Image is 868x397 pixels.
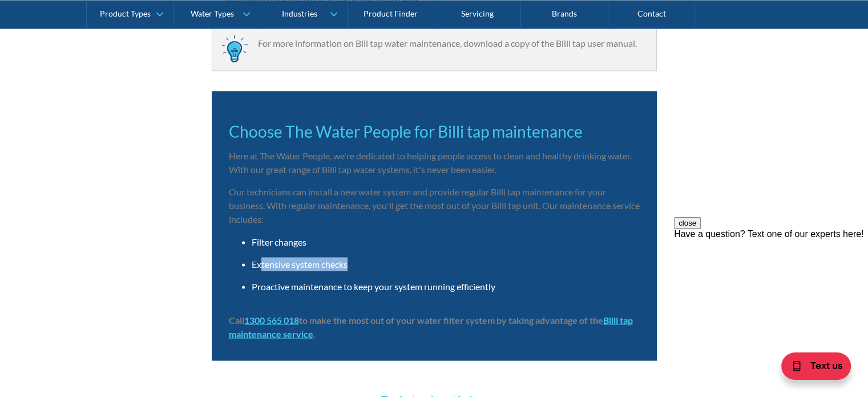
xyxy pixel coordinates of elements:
[674,217,868,354] iframe: podium webchat widget prompt
[229,149,640,177] p: Here at The Water People, we're dedicated to helping people access to clean and healthy drinking ...
[191,9,234,19] div: Water Types
[244,314,299,325] a: 1300 565 018
[229,119,640,143] h3: Choose The Water People for Billi tap maintenance
[281,9,317,19] div: Industries
[229,185,640,226] p: Our technicians can install a new water system and provide regular Billi tap maintenance for your...
[229,314,603,325] strong: Call to make the most out of your water filter system by taking advantage of the
[252,235,640,248] li: Filter changes
[100,9,151,19] div: Product Types
[252,257,640,271] li: Extensive system checks
[252,279,640,293] li: Proactive maintenance to keep your system running efficiently
[313,328,316,339] strong: .
[754,340,868,397] iframe: podium webchat widget bubble
[258,37,645,50] p: For more information on Bill tap water maintenance, download a copy of the Billi tap user manual.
